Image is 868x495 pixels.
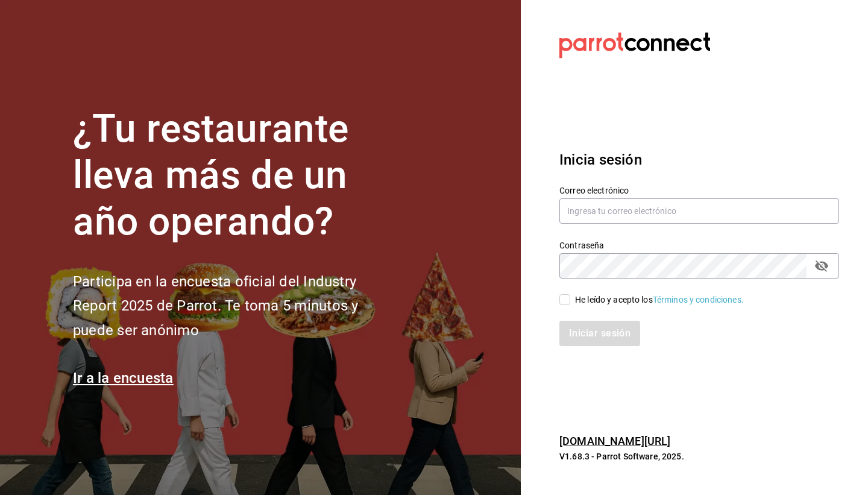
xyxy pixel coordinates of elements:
div: He leído y acepto los [575,294,744,306]
a: [DOMAIN_NAME][URL] [559,435,670,447]
label: Contraseña [559,241,839,250]
label: Correo electrónico [559,186,839,195]
a: Términos y condiciones. [653,295,744,304]
a: Ir a la encuesta [73,370,174,386]
button: passwordField [811,256,832,276]
h1: ¿Tu restaurante lleva más de un año operando? [73,106,398,245]
p: V1.68.3 - Parrot Software, 2025. [559,450,839,462]
h2: Participa en la encuesta oficial del Industry Report 2025 de Parrot. Te toma 5 minutos y puede se... [73,270,398,343]
h3: Inicia sesión [559,149,839,171]
input: Ingresa tu correo electrónico [559,198,839,224]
